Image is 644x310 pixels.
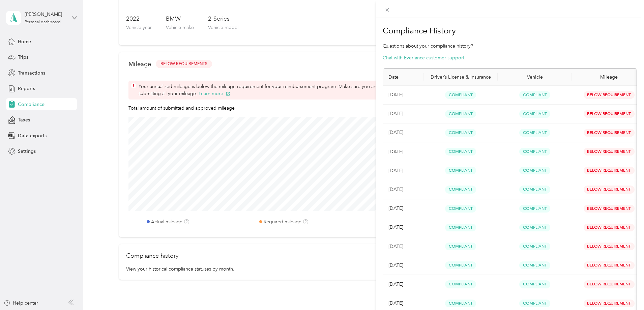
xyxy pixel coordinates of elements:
span: Compliant [519,129,550,137]
td: Aug 2025 [383,105,423,123]
span: Compliant [519,261,550,269]
span: Compliant [519,205,550,213]
span: Below Requirement [584,224,635,231]
span: Compliant [445,243,476,250]
td: May 2025 [383,161,423,180]
span: Below Requirement [584,110,635,118]
span: Compliant [445,186,476,193]
td: Sep 2025 [383,86,423,105]
th: Driver’s License & Insurance [423,69,498,86]
td: Jul 2025 [383,123,423,142]
span: Compliant [519,300,550,307]
span: Compliant [445,148,476,156]
span: Compliant [445,224,476,231]
td: Nov 2024 [383,275,423,294]
span: Compliant [445,91,476,99]
span: Below Requirement [584,243,635,250]
span: Compliant [519,243,550,250]
span: Compliant [445,280,476,288]
span: Below Requirement [584,300,635,307]
span: Compliant [519,224,550,231]
td: Apr 2025 [383,180,423,199]
span: Compliant [445,110,476,118]
span: Below Requirement [584,280,635,288]
h1: Compliance History [383,23,637,39]
span: Below Requirement [584,129,635,137]
span: Compliant [519,148,550,156]
td: Dec 2024 [383,256,423,275]
span: Compliant [445,129,476,137]
p: Questions about your compliance history? [383,43,637,50]
button: Chat with Everlance customer support [383,54,464,61]
span: Compliant [519,167,550,174]
span: Below Requirement [584,91,635,99]
span: Compliant [445,300,476,307]
span: Compliant [519,280,550,288]
iframe: Everlance-gr Chat Button Frame [606,272,644,310]
td: Jan 2025 [383,237,423,256]
td: Feb 2025 [383,218,423,237]
th: Date [383,69,423,86]
span: Below Requirement [584,148,635,156]
span: Compliant [445,205,476,213]
td: Jun 2025 [383,142,423,161]
span: Below Requirement [584,186,635,193]
span: Compliant [519,186,550,193]
span: Below Requirement [584,261,635,269]
span: Compliant [445,167,476,174]
th: Vehicle [498,69,572,86]
span: Below Requirement [584,205,635,213]
span: Compliant [519,91,550,99]
td: Mar 2025 [383,199,423,218]
span: Compliant [445,261,476,269]
span: Compliant [519,110,550,118]
span: Below Requirement [584,167,635,174]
